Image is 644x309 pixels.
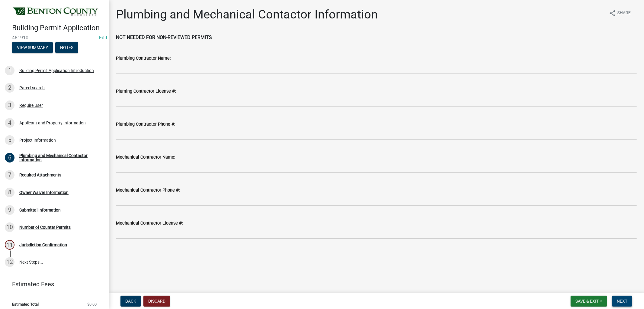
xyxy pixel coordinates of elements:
div: 2 [5,83,14,93]
div: 4 [5,118,14,128]
button: Next [612,296,632,307]
wm-modal-confirm: Notes [55,45,78,50]
span: Share [617,10,631,17]
button: Notes [55,42,78,53]
div: 7 [5,170,14,180]
div: 11 [5,240,14,250]
button: shareShare [604,7,636,19]
span: $0.00 [87,302,97,306]
div: Owner Waiver Information [19,190,69,195]
div: Building Permit Application Introduction [19,68,94,73]
div: 8 [5,188,14,197]
div: Required Attachments [19,173,61,177]
a: Estimated Fees [5,278,99,290]
div: 10 [5,222,14,232]
div: 9 [5,205,14,215]
div: 5 [5,135,14,145]
button: Back [120,296,141,307]
span: Estimated Total [12,302,39,306]
div: Jurisdiction Confirmation [19,243,67,247]
span: 481910 [12,35,97,41]
h1: Plumbing and Mechanical Contactor Information [116,7,378,22]
div: 12 [5,257,14,267]
div: Require User [19,103,43,107]
span: Save & Exit [575,299,599,304]
label: Pluming Contractor License #: [116,89,176,94]
div: 3 [5,100,14,110]
span: Next [617,299,627,304]
button: View Summary [12,42,53,53]
div: 1 [5,66,14,75]
div: Number of Counter Permits [19,225,71,229]
div: Project Information [19,138,56,142]
i: share [609,10,616,17]
h4: Building Permit Application [12,24,104,32]
div: Plumbing and Mechanical Contactor Information [19,153,99,162]
div: Submittal Information [19,208,61,212]
wm-modal-confirm: Edit Application Number [99,35,107,41]
label: Plumbing Contractor Name: [116,56,171,61]
button: Save & Exit [571,296,607,307]
div: Applicant and Property Information [19,121,86,125]
label: Mechanical Contractor Name: [116,155,175,159]
div: Parcel search [19,86,45,90]
strong: NOT NEEDED FOR NON-REVIEWED PERMITS [116,35,212,40]
label: Plumbing Contractor Phone #: [116,122,175,127]
button: Discard [143,296,170,307]
wm-modal-confirm: Summary [12,45,53,50]
a: Edit [99,35,107,41]
label: Mechanical Contractor Phone #: [116,188,180,192]
div: 6 [5,153,14,163]
label: Mechanical Contractor License #: [116,221,183,225]
span: Back [125,299,136,304]
img: Benton County, Minnesota [12,6,99,17]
